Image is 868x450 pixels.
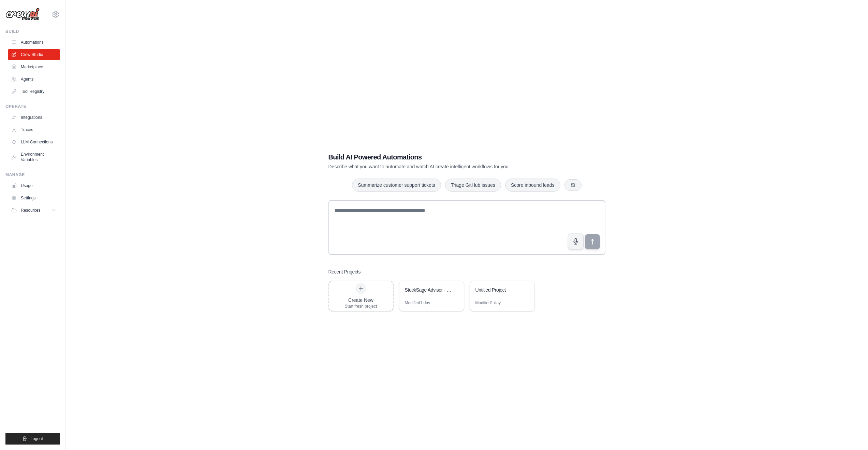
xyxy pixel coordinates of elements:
[345,297,377,304] div: Create New
[5,29,60,34] div: Build
[8,37,60,48] a: Automations
[8,193,60,203] a: Settings
[8,180,60,191] a: Usage
[8,112,60,123] a: Integrations
[328,268,361,275] h3: Recent Projects
[8,205,60,216] button: Resources
[5,433,60,445] button: Logout
[352,179,441,192] button: Summarize customer support tickets
[405,300,430,306] div: Modified 1 day
[8,86,60,97] a: Tool Registry
[30,436,43,441] span: Logout
[568,234,584,249] button: Click to speak your automation idea
[405,286,452,293] div: StockSage Advisor - Multi-Agent Investment Analysis System
[8,61,60,72] a: Marketplace
[345,304,377,309] div: Start fresh project
[475,286,522,293] div: Untitled Project
[505,179,560,192] button: Score inbound leads
[445,179,501,192] button: Triage GitHub issues
[5,104,60,109] div: Operate
[564,179,582,191] button: Get new suggestions
[328,163,558,170] p: Describe what you want to automate and watch AI create intelligent workflows for you
[8,124,60,135] a: Traces
[328,152,558,162] h1: Build AI Powered Automations
[8,49,60,60] a: Crew Studio
[5,172,60,178] div: Manage
[21,208,40,213] span: Resources
[8,137,60,147] a: LLM Connections
[5,8,40,21] img: Logo
[8,74,60,85] a: Agents
[8,149,60,165] a: Environment Variables
[475,300,501,306] div: Modified 1 day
